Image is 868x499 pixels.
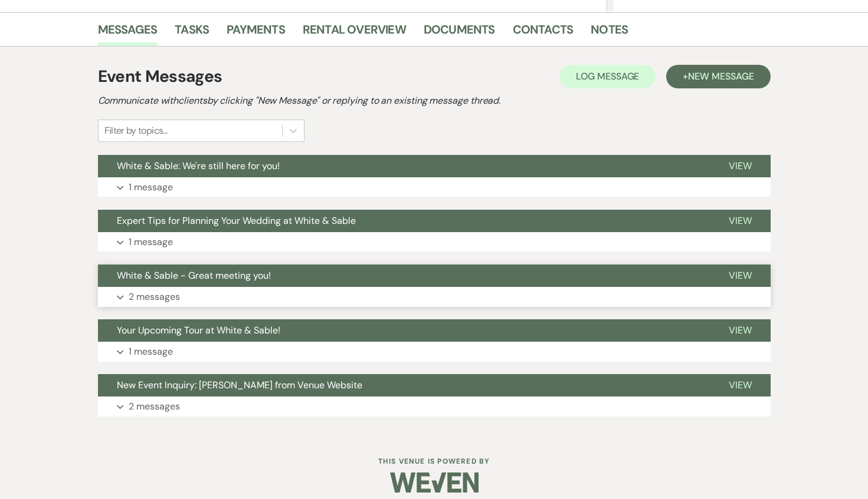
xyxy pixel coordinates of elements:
[129,289,180,305] p: 2 messages
[117,324,280,336] span: Your Upcoming Tour at White & Sable!
[98,177,771,197] button: 1 message
[98,94,771,108] h2: Communicate with clients by clicking "New Message" or replying to an existing message thread.
[729,379,752,391] span: View
[98,210,710,232] button: Expert Tips for Planning Your Wedding at White & Sable
[710,265,771,287] button: View
[710,210,771,232] button: View
[424,20,495,46] a: Documents
[98,155,710,177] button: White & Sable: We're still here for you!
[98,396,771,417] button: 2 messages
[513,20,574,46] a: Contacts
[98,232,771,252] button: 1 message
[729,214,752,227] span: View
[117,160,280,172] span: White & Sable: We're still here for you!
[729,160,752,172] span: View
[175,20,209,46] a: Tasks
[303,20,406,46] a: Rental Overview
[666,65,770,88] button: +New Message
[117,379,362,391] span: New Event Inquiry: [PERSON_NAME] from Venue Website
[98,319,710,342] button: Your Upcoming Tour at White & Sable!
[129,180,173,195] p: 1 message
[729,269,752,282] span: View
[129,234,173,250] p: 1 message
[98,374,710,396] button: New Event Inquiry: [PERSON_NAME] from Venue Website
[710,319,771,342] button: View
[129,399,180,414] p: 2 messages
[117,214,356,227] span: Expert Tips for Planning Your Wedding at White & Sable
[227,20,285,46] a: Payments
[98,64,222,89] h1: Event Messages
[576,70,639,82] span: Log Message
[104,124,168,138] div: Filter by topics...
[98,342,771,362] button: 1 message
[117,269,271,282] span: White & Sable - Great meeting you!
[98,20,158,46] a: Messages
[591,20,628,46] a: Notes
[129,344,173,359] p: 1 message
[98,265,710,287] button: White & Sable - Great meeting you!
[98,287,771,307] button: 2 messages
[559,65,656,88] button: Log Message
[710,155,771,177] button: View
[688,70,754,82] span: New Message
[729,324,752,336] span: View
[710,374,771,396] button: View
